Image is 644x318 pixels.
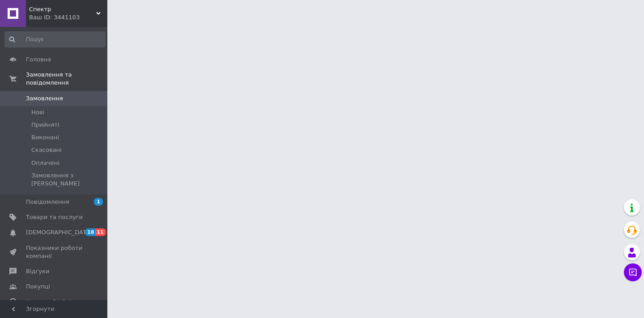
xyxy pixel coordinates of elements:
[26,228,92,236] span: [DEMOGRAPHIC_DATA]
[26,244,83,260] span: Показники роботи компанії
[26,298,74,306] span: Каталог ProSale
[85,228,95,236] span: 18
[31,146,62,154] span: Скасовані
[31,108,44,116] span: Нові
[31,133,59,142] span: Виконані
[95,228,106,236] span: 11
[26,198,69,206] span: Повідомлення
[26,213,83,221] span: Товари та послуги
[31,172,105,188] span: Замовлення з [PERSON_NAME]
[31,121,59,129] span: Прийняті
[624,263,642,281] button: Чат з покупцем
[4,31,106,47] input: Пошук
[26,71,107,87] span: Замовлення та повідомлення
[29,13,107,21] div: Ваш ID: 3441103
[26,283,50,291] span: Покупці
[31,159,59,167] span: Оплачені
[26,56,51,64] span: Головна
[29,5,96,13] span: Спектр
[26,95,63,103] span: Замовлення
[26,267,49,275] span: Відгуки
[94,198,103,206] span: 1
